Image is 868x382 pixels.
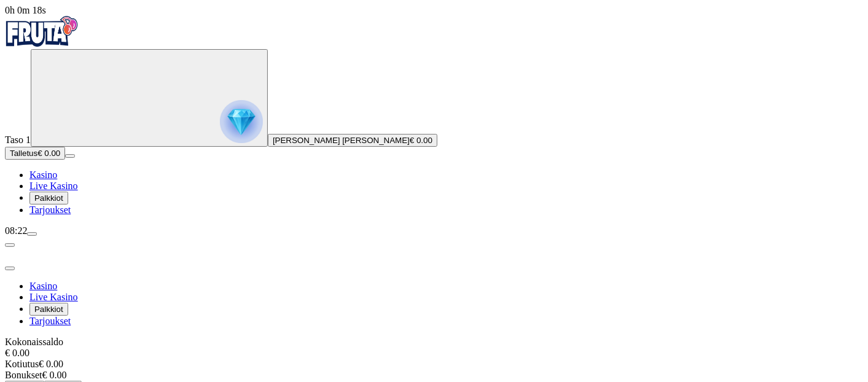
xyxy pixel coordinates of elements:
div: € 0.00 [5,370,863,381]
img: Fruta [5,16,79,47]
button: Palkkiot [29,192,68,205]
span: user session time [5,5,46,15]
button: chevron-left icon [5,243,15,247]
span: Palkkiot [34,193,63,203]
span: € 0.00 [410,136,432,145]
span: Palkkiot [34,305,63,314]
div: € 0.00 [5,348,863,359]
nav: Main menu [5,170,863,216]
span: 08:22 [5,225,27,236]
button: Talletusplus icon€ 0.00 [5,147,65,160]
a: Live Kasino [29,181,78,191]
button: [PERSON_NAME] [PERSON_NAME]€ 0.00 [268,134,437,147]
nav: Main menu [5,281,863,327]
button: reward progress [31,49,268,147]
button: Palkkiot [29,303,68,316]
span: Kotiutus [5,359,39,369]
nav: Primary [5,16,863,216]
img: reward progress [220,100,263,143]
span: Bonukset [5,370,42,380]
a: Fruta [5,38,79,49]
a: Kasino [29,281,57,291]
a: Tarjoukset [29,316,71,326]
div: Kokonaissaldo [5,337,863,359]
button: menu [27,232,37,236]
span: [PERSON_NAME] [PERSON_NAME] [273,136,410,145]
button: menu [65,154,75,158]
div: € 0.00 [5,359,863,370]
span: € 0.00 [37,149,60,158]
a: Kasino [29,170,57,180]
a: Live Kasino [29,292,78,302]
button: close [5,267,15,270]
a: Tarjoukset [29,205,71,215]
span: Talletus [10,149,37,158]
span: Taso 1 [5,134,31,145]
